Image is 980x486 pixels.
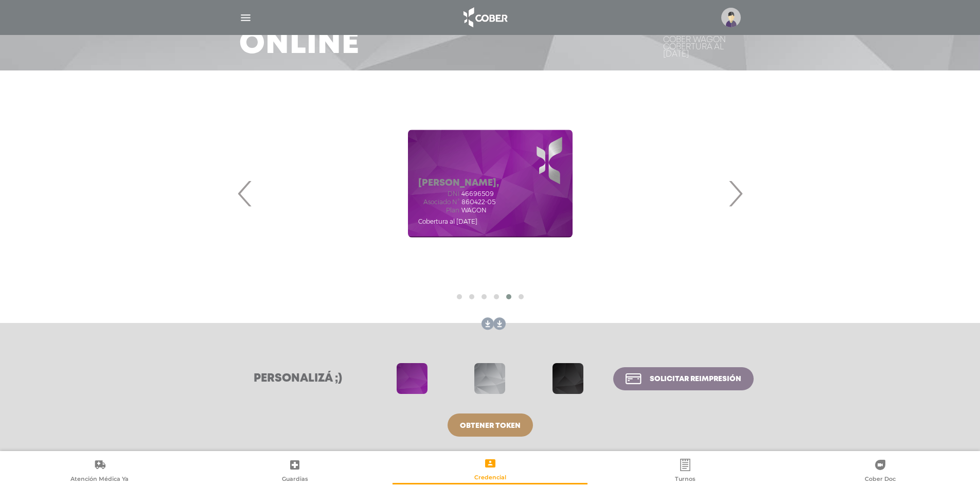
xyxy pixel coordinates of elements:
[239,11,252,24] img: Cober_menu-lines-white.svg
[725,166,745,221] span: Next
[70,475,129,484] span: Atención Médica Ya
[418,178,499,189] h5: [PERSON_NAME],
[783,458,978,484] a: Cober Doc
[418,199,459,206] span: Asociado N°
[461,190,494,197] span: 46696509
[650,375,741,383] span: Solicitar reimpresión
[721,8,741,27] img: profile-placeholder.svg
[227,372,369,385] h3: Personalizá ;)
[865,475,896,484] span: Cober Doc
[393,457,587,483] a: Credencial
[197,458,392,484] a: Guardias
[460,422,521,429] span: Obtener token
[418,207,459,214] span: Plan
[418,190,459,197] span: DNI
[613,367,753,390] a: Solicitar reimpresión
[2,458,197,484] a: Atención Médica Ya
[282,475,308,484] span: Guardias
[458,5,512,30] img: logo_cober_home-white.png
[663,37,741,58] div: Cober WAGON Cobertura al [DATE]
[587,458,782,484] a: Turnos
[474,474,506,483] span: Credencial
[675,475,696,484] span: Turnos
[448,413,533,437] a: Obtener token
[418,218,477,225] span: Cobertura al [DATE]
[461,199,495,206] span: 860422-05
[461,207,487,214] span: WAGON
[235,166,255,221] span: Previous
[239,5,446,58] h3: Credencial Online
